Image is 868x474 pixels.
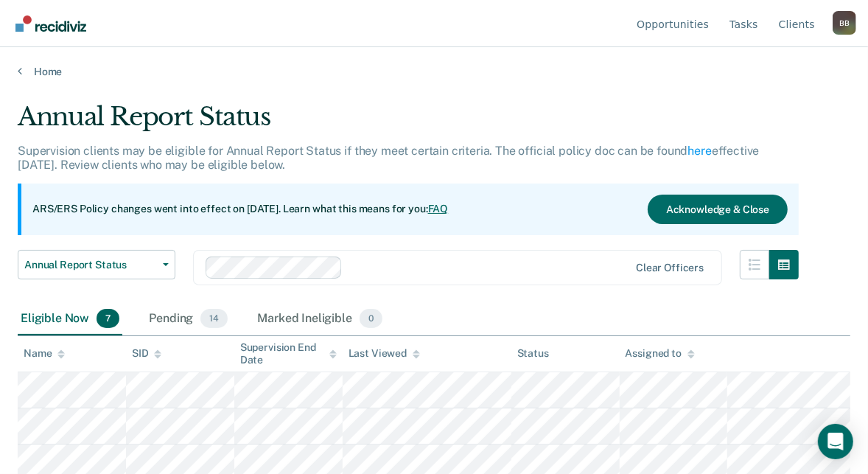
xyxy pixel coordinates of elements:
[517,347,549,360] div: Status
[18,65,850,78] a: Home
[688,144,712,158] a: here
[833,11,856,35] div: B B
[132,347,162,360] div: SID
[18,250,175,279] button: Annual Report Status
[818,424,853,459] div: Open Intercom Messenger
[15,15,86,32] img: Recidiviz
[200,309,228,328] span: 14
[833,11,856,35] button: Profile dropdown button
[626,347,695,360] div: Assigned to
[146,303,231,335] div: Pending14
[636,262,704,274] div: Clear officers
[349,347,420,360] div: Last Viewed
[428,203,449,215] a: FAQ
[32,202,448,217] p: ARS/ERS Policy changes went into effect on [DATE]. Learn what this means for you:
[360,309,382,328] span: 0
[648,195,788,224] button: Acknowledge & Close
[24,347,65,360] div: Name
[97,309,119,328] span: 7
[24,259,157,271] span: Annual Report Status
[18,102,799,144] div: Annual Report Status
[18,303,122,335] div: Eligible Now7
[240,341,337,366] div: Supervision End Date
[18,144,759,172] p: Supervision clients may be eligible for Annual Report Status if they meet certain criteria. The o...
[254,303,385,335] div: Marked Ineligible0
